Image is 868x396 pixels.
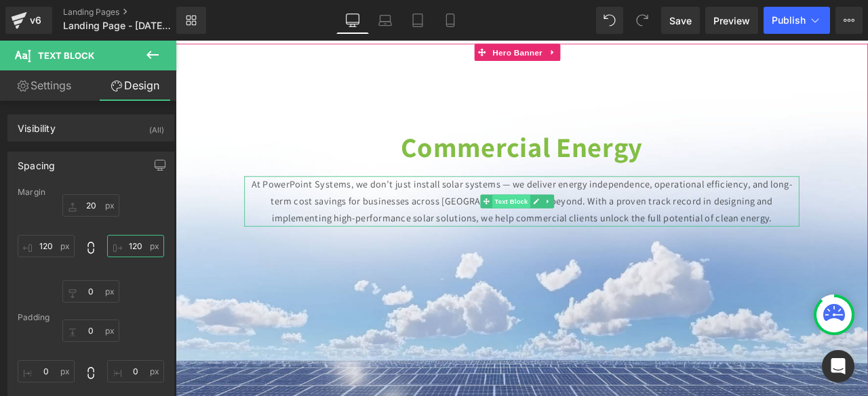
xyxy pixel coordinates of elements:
[336,7,369,34] a: Desktop
[376,183,420,199] span: Text Block
[435,183,449,199] a: Expand / Collapse
[18,152,55,171] div: Spacing
[107,360,164,382] input: 0
[107,235,164,257] input: 0
[822,350,854,382] div: Open Intercom Messenger
[91,70,179,101] a: Design
[18,115,56,134] div: Visibility
[27,12,44,29] div: v6
[434,7,467,34] a: Mobile
[62,320,119,342] input: 0
[63,7,199,18] a: Landing Pages
[5,7,52,34] a: v6
[438,4,456,24] a: Expand / Collapse
[772,15,806,26] span: Publish
[401,7,434,34] a: Tablet
[18,235,75,257] input: 0
[63,20,173,31] span: Landing Page - [DATE] 13:53:24
[18,313,164,322] div: Padding
[62,194,119,217] input: 0
[835,7,863,34] button: More
[629,7,656,34] button: Redo
[372,4,438,24] span: Hero Banner
[18,188,164,197] div: Margin
[596,7,623,34] button: Undo
[176,7,206,34] a: New Library
[62,280,119,303] input: 0
[267,105,553,148] strong: Commercial Energy
[149,115,164,137] div: (All)
[713,14,750,28] span: Preview
[705,7,758,34] a: Preview
[369,7,401,34] a: Laptop
[38,50,94,61] span: Text Block
[764,7,830,34] button: Publish
[18,360,75,382] input: 0
[669,14,692,28] span: Save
